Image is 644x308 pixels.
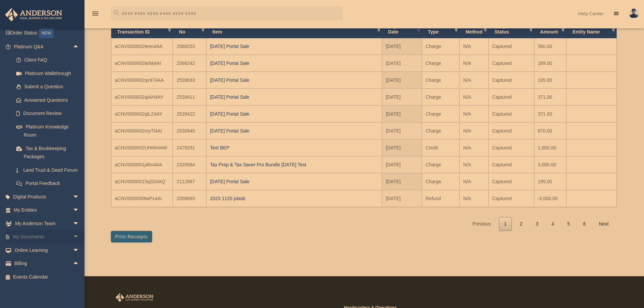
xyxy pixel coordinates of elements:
[3,8,64,21] img: Anderson Advisors Platinum Portal
[546,217,559,231] a: 4
[210,177,378,186] div: [DATE] Portal Sale
[210,58,378,68] div: [DATE] Portal Sale
[9,53,90,67] a: Client FAQ
[422,89,459,105] td: Charge
[91,9,99,18] i: menu
[459,190,488,207] td: N/A
[422,156,459,173] td: Charge
[111,89,173,105] td: aCNVI000002qiAH4AY
[73,230,86,244] span: arrow_drop_down
[173,190,206,207] td: 2056693
[210,75,378,85] div: [DATE] Portal Sale
[382,173,422,190] td: [DATE]
[534,72,567,89] td: 195.00
[9,163,90,177] a: Land Trust & Deed Forum
[210,143,378,152] div: Test BEP
[111,55,173,72] td: aCNVI000002teWj4AI
[422,173,459,190] td: Charge
[73,257,86,271] span: arrow_drop_up
[206,20,382,39] th: Item: activate to sort column ascending
[5,204,90,217] a: My Entitiesarrow_drop_down
[9,93,90,107] a: Answered Questions
[459,122,488,139] td: N/A
[382,156,422,173] td: [DATE]
[459,139,488,156] td: N/A
[173,55,206,72] td: 2568242
[5,40,90,53] a: Platinum Q&Aarrow_drop_up
[488,20,534,39] th: Response Status: activate to sort column ascending
[173,156,206,173] td: 2320684
[422,190,459,207] td: Refund
[173,20,206,39] th: Invoice No: activate to sort column ascending
[210,109,378,119] div: [DATE] Portal Sale
[73,190,86,204] span: arrow_drop_down
[210,42,378,51] div: [DATE] Portal Sale
[578,217,591,231] a: 6
[382,139,422,156] td: [DATE]
[459,72,488,89] td: N/A
[9,80,90,94] a: Submit a Question
[459,38,488,55] td: N/A
[5,270,90,284] a: Events Calendar
[534,55,567,72] td: 189.00
[111,105,173,122] td: aCNVI000002qiLZ4AY
[5,243,90,257] a: Online Learningarrow_drop_down
[382,20,422,39] th: Payment Date: activate to sort column ascending
[173,72,206,89] td: 2539633
[488,55,534,72] td: Captured
[173,122,206,139] td: 2530945
[422,72,459,89] td: Charge
[173,38,206,55] td: 2568253
[111,38,173,55] td: aCNVI000002teen4AA
[534,38,567,55] td: 560.00
[173,105,206,122] td: 2539422
[73,217,86,231] span: arrow_drop_down
[39,28,54,38] div: NEW
[173,139,206,156] td: 2479291
[173,173,206,190] td: 2112667
[515,217,528,231] a: 2
[111,139,173,156] td: aCNVI000002UHtW4AW
[459,55,488,72] td: N/A
[467,217,496,231] a: Previous
[531,217,544,231] a: 3
[9,177,90,190] a: Portal Feedback
[566,20,616,39] th: Entity Name: activate to sort column ascending
[422,20,459,39] th: Type: activate to sort column ascending
[534,89,567,105] td: 371.00
[210,126,378,136] div: [DATE] Portal Sale
[488,89,534,105] td: Captured
[382,72,422,89] td: [DATE]
[488,156,534,173] td: Captured
[111,190,173,207] td: aCNVI000000twPx4AI
[534,105,567,122] td: 371.00
[594,217,614,231] a: Next
[488,72,534,89] td: Captured
[499,217,512,231] a: 1
[5,190,90,204] a: Digital Productsarrow_drop_down
[422,55,459,72] td: Charge
[73,243,86,257] span: arrow_drop_down
[488,38,534,55] td: Captured
[422,105,459,122] td: Charge
[9,120,90,142] a: Platinum Knowledge Room
[422,139,459,156] td: Credit
[111,173,173,190] td: aCNVI0000015q2D4AQ
[210,194,378,203] div: 2023 1120 jobob
[111,122,173,139] td: aCNVI000002myTl4AI
[114,293,155,302] img: Anderson Advisors Platinum Portal
[111,20,173,39] th: Transaction ID: activate to sort column ascending
[111,231,152,242] button: Print Receipts
[459,105,488,122] td: N/A
[73,204,86,217] span: arrow_drop_down
[422,122,459,139] td: Charge
[534,139,567,156] td: 1,000.00
[210,160,378,169] div: Tax Prep & Tax Saver Pro Bundle [DATE] Test
[5,230,90,244] a: My Documentsarrow_drop_down
[111,156,173,173] td: aCNVI000001j46v4AA
[382,190,422,207] td: [DATE]
[111,72,173,89] td: aCNVI000002qv974AA
[488,122,534,139] td: Captured
[534,122,567,139] td: 870.00
[382,89,422,105] td: [DATE]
